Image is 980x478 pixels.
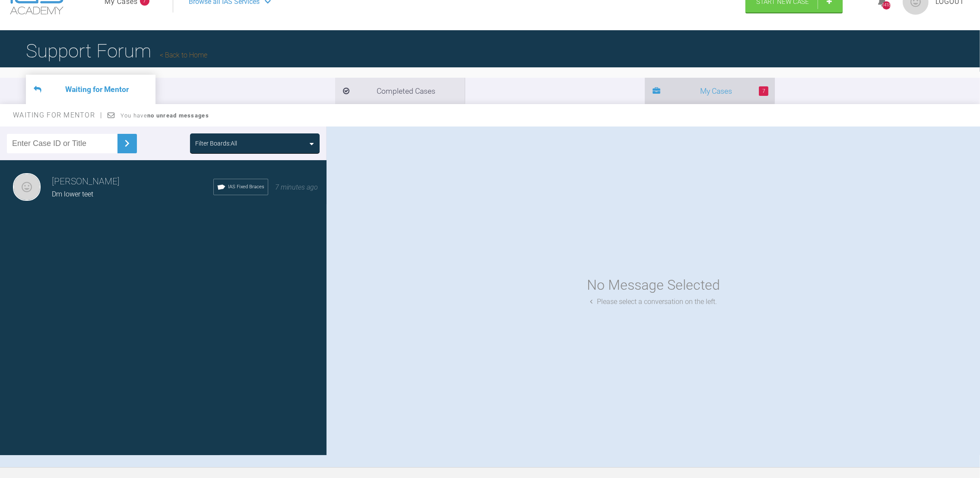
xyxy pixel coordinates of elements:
h1: Support Forum [26,36,207,66]
span: 7 [759,86,768,96]
li: My Cases [645,78,774,104]
input: Enter Case ID or Title [7,134,117,153]
li: Completed Cases [335,78,465,104]
span: You have [121,112,209,119]
span: 7 minutes ago [275,183,318,191]
div: 1418 [882,1,891,9]
a: Back to Home [160,51,207,59]
img: Neil Fearns [13,173,41,201]
li: Waiting for Mentor [26,75,155,104]
div: Please select a conversation on the left. [590,296,717,307]
strong: no unread messages [147,112,209,119]
span: IAS Fixed Braces [228,183,264,191]
img: chevronRight.28bd32b0.svg [120,136,134,150]
div: No Message Selected [587,274,720,296]
span: Waiting for Mentor [13,111,102,119]
div: Filter Boards: All [195,139,237,148]
h3: [PERSON_NAME] [52,174,213,189]
span: Dm lower teet [52,190,93,198]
